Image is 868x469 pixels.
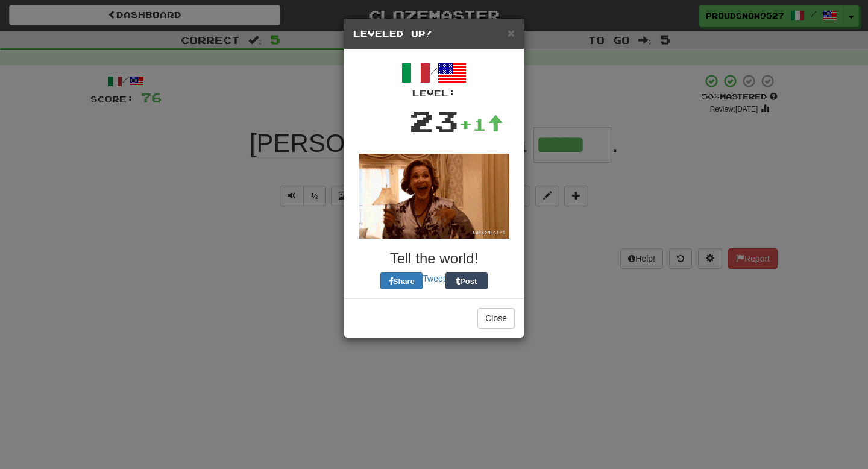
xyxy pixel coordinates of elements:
div: 23 [409,99,459,142]
button: Share [380,272,423,289]
a: Tweet [423,274,445,283]
span: × [508,26,515,40]
div: +1 [459,112,503,136]
h3: Tell the world! [353,251,515,266]
div: / [353,58,515,99]
div: Level: [353,87,515,99]
button: Close [477,308,515,329]
button: Close [508,27,515,39]
img: lucille-bluth-8f3fd88a9e1d39ebd4dcae2a3c7398930b7aef404e756e0a294bf35c6fedb1b1.gif [359,154,509,239]
button: Post [445,272,488,289]
h5: Leveled Up! [353,28,515,40]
